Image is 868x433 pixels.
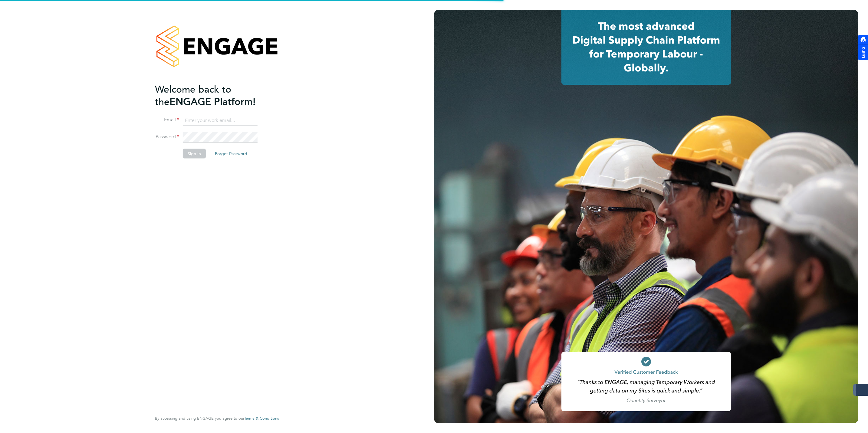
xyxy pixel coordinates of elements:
span: Welcome back to the [155,83,231,107]
h2: ENGAGE Platform! [155,83,273,108]
input: Enter your work email... [183,115,258,126]
label: Password [155,134,179,140]
button: Sign In [183,149,206,159]
button: Forgot Password [210,149,252,159]
span: By accessing and using ENGAGE you agree to our [155,416,279,421]
a: Terms & Conditions [244,416,279,421]
label: Email [155,117,179,123]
